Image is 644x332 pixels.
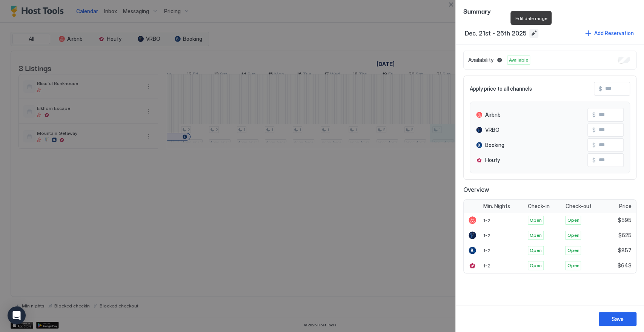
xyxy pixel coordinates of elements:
span: Dec, 21st - 26th 2025 [465,29,526,37]
span: Open [567,217,579,224]
span: Open [530,217,542,224]
span: $ [592,157,596,164]
span: $595 [618,217,632,224]
span: Summary [463,6,636,15]
span: Open [567,247,579,254]
span: Check-out [565,203,591,210]
button: Save [599,312,636,326]
button: Blocked dates override all pricing rules and remain unavailable until manually unblocked [495,56,504,65]
span: Open [567,232,579,239]
span: Availability [468,57,493,63]
span: 1-2 [483,248,490,253]
button: Add Reservation [584,28,635,38]
span: Airbnb [485,111,501,118]
span: Check-in [528,203,550,210]
span: Overview [463,186,636,193]
div: Save [612,315,624,323]
button: Edit date range [529,29,538,38]
span: $643 [618,262,632,269]
span: Min. Nights [483,203,510,210]
span: $ [592,127,596,133]
span: VRBO [485,127,500,133]
span: 1-2 [483,218,490,223]
span: Edit date range [515,15,547,21]
span: $ [599,85,602,92]
span: Apply price to all channels [470,85,532,92]
span: $625 [618,232,632,239]
span: $ [592,111,596,118]
span: Available [509,57,528,63]
span: Price [619,203,632,210]
span: $ [592,142,596,148]
span: Open [530,232,542,239]
span: Open [567,262,579,269]
span: Open [530,247,542,254]
span: Booking [485,142,504,148]
span: 1-2 [483,263,490,269]
span: Open [530,262,542,269]
div: Add Reservation [594,29,634,37]
span: $857 [618,247,632,254]
span: 1-2 [483,233,490,238]
span: Houfy [485,157,500,164]
div: Open Intercom Messenger [8,306,26,324]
